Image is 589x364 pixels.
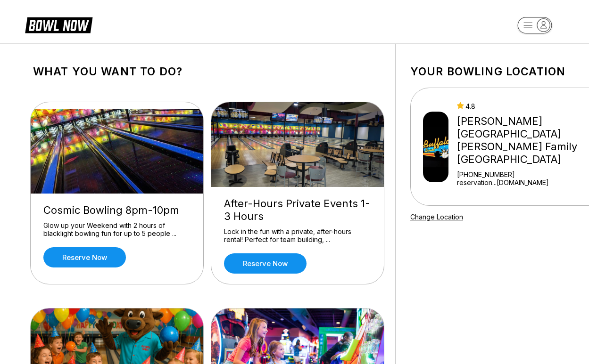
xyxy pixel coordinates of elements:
div: Glow up your Weekend with 2 hours of blacklight bowling fun for up to 5 people ... [43,221,191,238]
a: Reserve now [224,253,307,274]
a: Change Location [410,213,463,221]
div: Lock in the fun with a private, after-hours rental! Perfect for team building, ... [224,227,371,244]
img: After-Hours Private Events 1-3 Hours [211,102,385,187]
a: Reserve now [43,247,126,267]
div: After-Hours Private Events 1-3 Hours [224,197,371,223]
div: Cosmic Bowling 8pm-10pm [43,204,191,217]
h1: What you want to do? [33,65,382,78]
img: Cosmic Bowling 8pm-10pm [31,109,204,194]
img: Buffaloe Lanes Mebane Family Bowling Center [423,112,448,182]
